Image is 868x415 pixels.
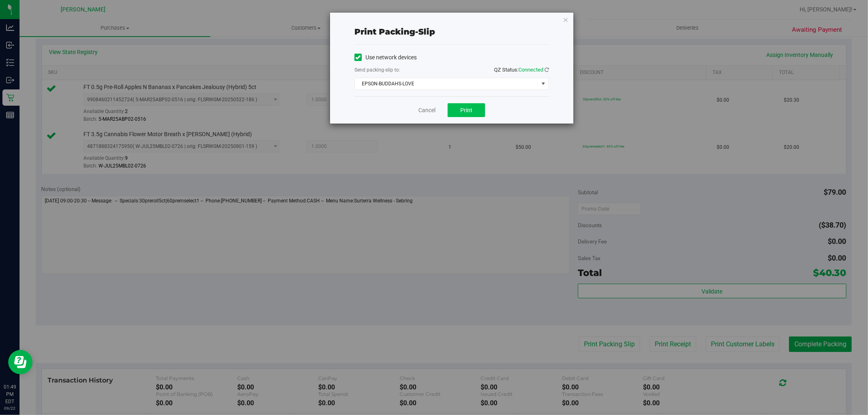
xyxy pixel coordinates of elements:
iframe: Resource center [8,350,33,374]
button: Print [448,103,485,117]
a: Cancel [418,106,435,115]
span: Print [460,107,472,113]
span: select [538,78,549,89]
label: Use network devices [354,53,417,62]
span: Connected [518,67,543,73]
label: Send packing-slip to: [354,66,400,74]
span: Print packing-slip [354,27,435,37]
span: EPSON-BUDDAHS-LOVE [355,78,538,89]
span: QZ Status: [494,67,549,73]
